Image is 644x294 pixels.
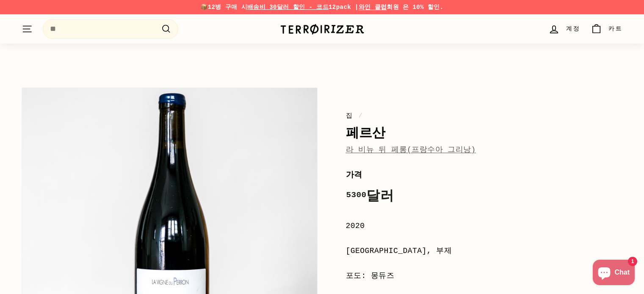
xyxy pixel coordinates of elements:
a: 라 비뉴 뒤 페롱(프랑수아 그리낭) [346,146,476,154]
font: . [440,4,444,11]
font: 12병 구매 시 [208,4,247,11]
a: 와인 클럽 [359,4,387,11]
a: 집 [346,112,352,120]
font: [GEOGRAPHIC_DATA], 부제 [346,247,452,255]
font: 계정 [566,25,580,32]
inbox-online-store-chat: Shopify 온라인 스토어 채팅 [590,260,637,287]
font: 5300 [346,190,367,200]
font: 배송비 30달러 할인 - 코드 [247,4,329,11]
a: 카트 [586,16,628,41]
font: 포도: 몽듀즈 [346,272,395,280]
font: 가격 [346,170,362,180]
font: 카트 [608,25,623,32]
a: 계정 [543,16,586,41]
font: 📦 [200,4,207,11]
font: 회원 은 10% 할인 [387,4,439,11]
font: 페르산 [346,124,385,140]
font: 달러 [366,189,394,204]
font: 12pack | [329,4,359,11]
font: / [359,112,363,120]
nav: 빵가루 [346,111,623,121]
font: 2020 [346,222,365,230]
